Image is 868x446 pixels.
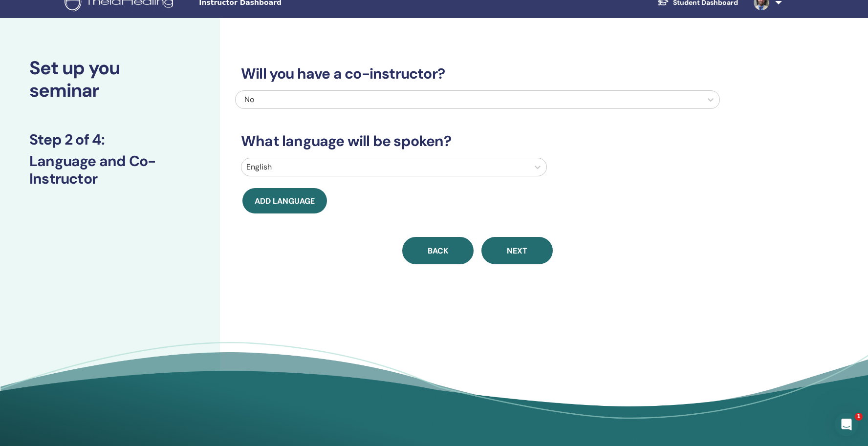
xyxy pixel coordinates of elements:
[481,237,553,264] button: Next
[428,246,448,256] span: Back
[29,131,191,149] h3: Step 2 of 4 :
[235,132,720,150] h3: What language will be spoken?
[255,196,315,206] span: Add language
[507,246,527,256] span: Next
[242,188,327,213] button: Add language
[235,65,720,83] h3: Will you have a co-instructor?
[244,94,254,105] span: No
[855,413,863,421] span: 1
[835,413,858,436] iframe: Intercom live chat
[29,57,191,102] h2: Set up you seminar
[29,152,191,188] h3: Language and Co-Instructor
[402,237,474,264] button: Back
